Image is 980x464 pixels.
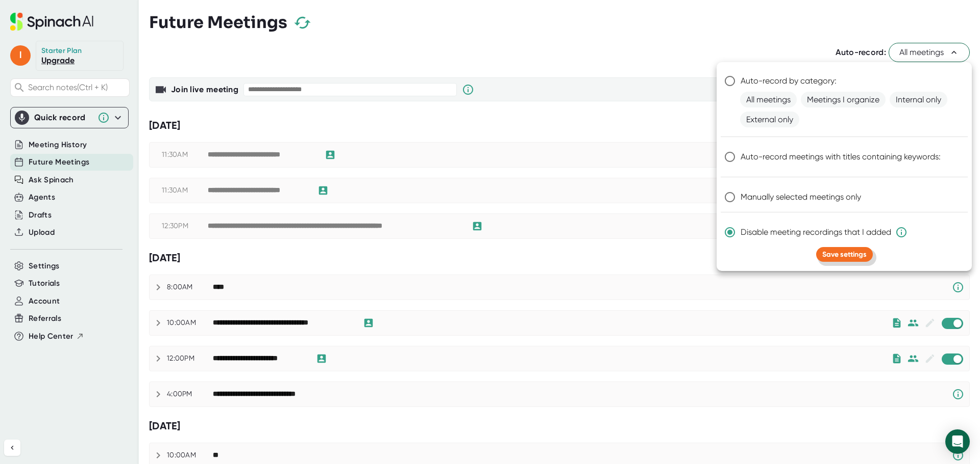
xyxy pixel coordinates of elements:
span: All meetings [740,92,797,107]
span: Manually selected meetings only [741,191,861,203]
span: Save settings [822,250,867,259]
button: Save settings [816,247,873,262]
div: Open Intercom Messenger [945,429,970,454]
span: External only [740,112,799,127]
span: Disable meeting recordings that I added [741,226,908,238]
span: Auto-record meetings with titles containing keywords: [741,151,941,163]
span: Meetings I organize [801,92,886,107]
span: Internal only [890,92,947,107]
span: Auto-record by category: [741,75,837,87]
